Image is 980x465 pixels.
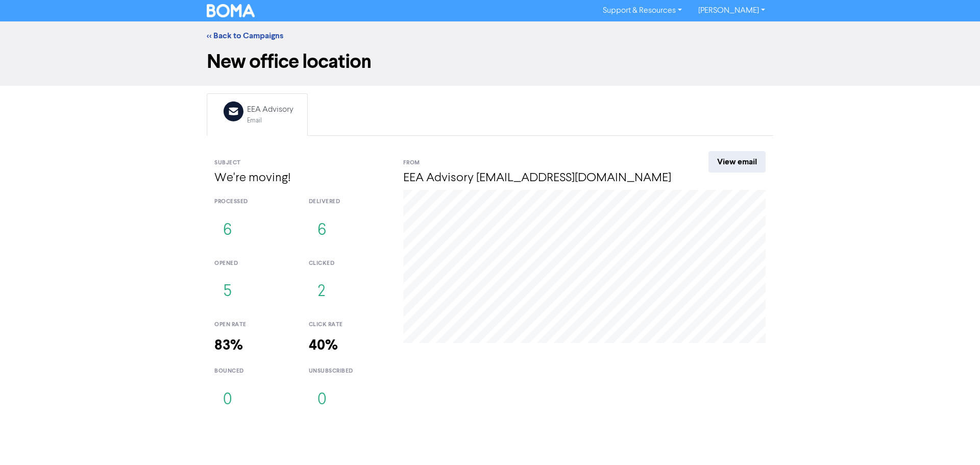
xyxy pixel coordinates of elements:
a: Support & Resources [595,3,690,19]
div: bounced [214,367,293,376]
a: [PERSON_NAME] [690,3,773,19]
a: << Back to Campaigns [207,31,283,41]
h4: EEA Advisory [EMAIL_ADDRESS][DOMAIN_NAME] [403,171,671,186]
h1: New office location [207,50,773,74]
div: Email [247,116,293,126]
img: BOMA Logo [207,4,255,17]
button: 0 [214,383,241,417]
button: 2 [309,275,334,309]
div: processed [214,198,293,206]
div: EEA Advisory [247,104,293,116]
div: delivered [309,198,388,206]
button: 5 [214,275,240,309]
h4: We're moving! [214,171,388,186]
div: opened [214,259,293,268]
button: 0 [309,383,335,417]
div: From [403,159,671,167]
iframe: Chat Widget [929,416,980,465]
strong: 83% [214,336,243,354]
div: clicked [309,259,388,268]
button: 6 [309,214,335,248]
strong: 40% [309,336,338,354]
div: click rate [309,321,388,329]
div: Subject [214,159,388,167]
div: open rate [214,321,293,329]
button: 6 [214,214,240,248]
div: unsubscribed [309,367,388,376]
a: View email [708,151,766,173]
